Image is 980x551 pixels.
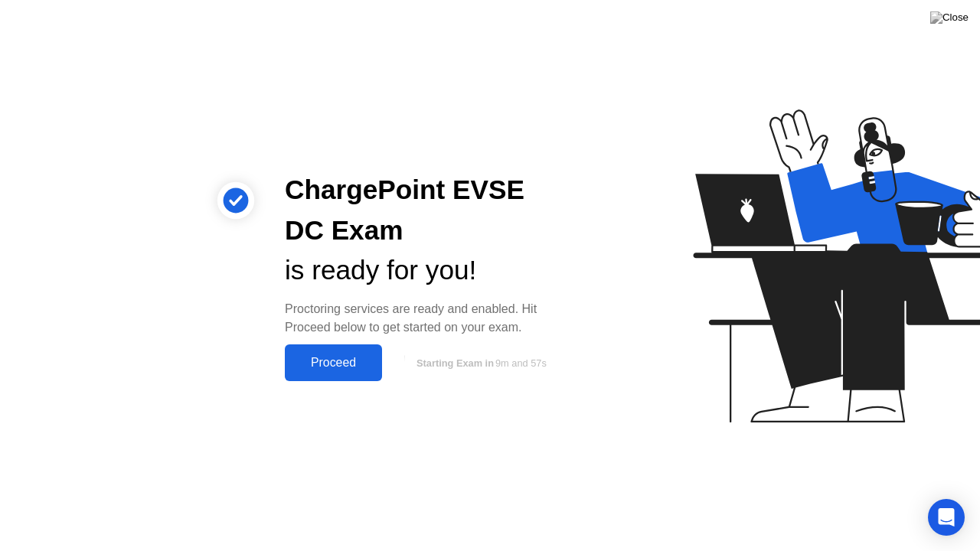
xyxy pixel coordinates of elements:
div: Proceed [289,356,377,370]
img: Close [930,11,969,24]
div: ChargePoint EVSE DC Exam [285,170,570,251]
div: is ready for you! [285,250,570,291]
div: Proctoring services are ready and enabled. Hit Proceed below to get started on your exam. [285,300,570,337]
div: Open Intercom Messenger [928,499,965,536]
button: Proceed [285,344,382,381]
button: Starting Exam in9m and 57s [390,348,570,377]
span: 9m and 57s [495,357,547,369]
